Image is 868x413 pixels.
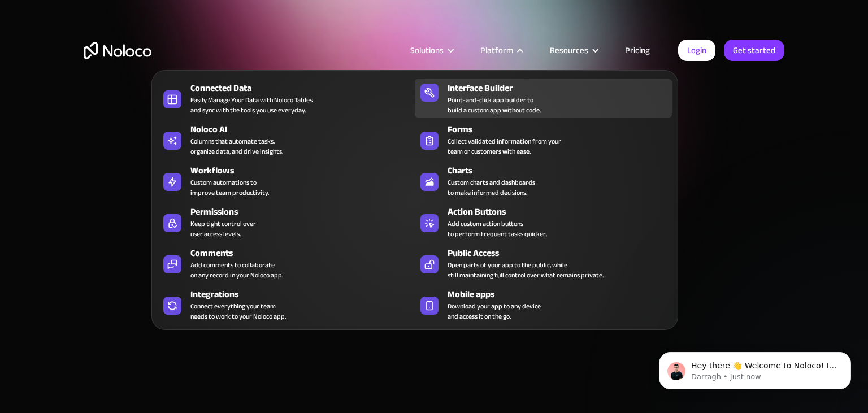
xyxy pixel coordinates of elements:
[448,81,677,95] div: Interface Builder
[415,162,672,200] a: ChartsCustom charts and dashboardsto make informed decisions.
[410,43,444,58] div: Solutions
[190,246,420,260] div: Comments
[415,79,672,118] a: Interface BuilderPoint-and-click app builder tobuild a custom app without code.
[190,219,256,239] div: Keep tight control over user access levels.
[448,288,677,301] div: Mobile apps
[190,81,420,95] div: Connected Data
[158,285,415,324] a: IntegrationsConnect everything your teamneeds to work to your Noloco app.
[448,301,541,321] span: Download your app to any device and access it on the go.
[190,301,286,321] div: Connect everything your team needs to work to your Noloco app.
[448,246,677,260] div: Public Access
[724,40,784,61] a: Get started
[84,42,151,59] a: home
[448,260,604,280] div: Open parts of your app to the public, while still maintaining full control over what remains priv...
[448,219,547,239] div: Add custom action buttons to perform frequent tasks quicker.
[158,162,415,200] a: WorkflowsCustom automations toimprove team productivity.
[448,95,541,115] div: Point-and-click app builder to build a custom app without code.
[84,124,784,133] h1: Business App Builder
[84,145,784,212] h2: Build Custom Internal Tools to Streamline Business Operations
[480,43,513,58] div: Platform
[415,285,672,324] a: Mobile appsDownload your app to any deviceand access it on the go.
[396,43,466,58] div: Solutions
[415,244,672,282] a: Public AccessOpen parts of your app to the public, whilestill maintaining full control over what ...
[536,43,611,58] div: Resources
[642,328,868,407] iframe: Intercom notifications message
[190,260,283,280] div: Add comments to collaborate on any record in your Noloco app.
[466,43,536,58] div: Platform
[415,203,672,241] a: Action ButtonsAdd custom action buttonsto perform frequent tasks quicker.
[448,205,677,219] div: Action Buttons
[190,95,313,115] div: Easily Manage Your Data with Noloco Tables and sync with the tools you use everyday.
[190,205,420,219] div: Permissions
[158,244,415,282] a: CommentsAdd comments to collaborateon any record in your Noloco app.
[158,203,415,241] a: PermissionsKeep tight control overuser access levels.
[190,123,420,136] div: Noloco AI
[190,177,269,198] div: Custom automations to improve team productivity.
[415,120,672,159] a: FormsCollect validated information from yourteam or customers with ease.
[448,123,677,136] div: Forms
[158,79,415,118] a: Connected DataEasily Manage Your Data with Noloco Tablesand sync with the tools you use everyday.
[550,43,588,58] div: Resources
[448,136,561,156] div: Collect validated information from your team or customers with ease.
[678,40,715,61] a: Login
[151,54,678,330] nav: Platform
[448,164,677,177] div: Charts
[158,120,415,159] a: Noloco AIColumns that automate tasks,organize data, and drive insights.
[448,177,535,198] div: Custom charts and dashboards to make informed decisions.
[190,288,420,301] div: Integrations
[611,43,664,58] a: Pricing
[190,164,420,177] div: Workflows
[190,136,283,156] div: Columns that automate tasks, organize data, and drive insights.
